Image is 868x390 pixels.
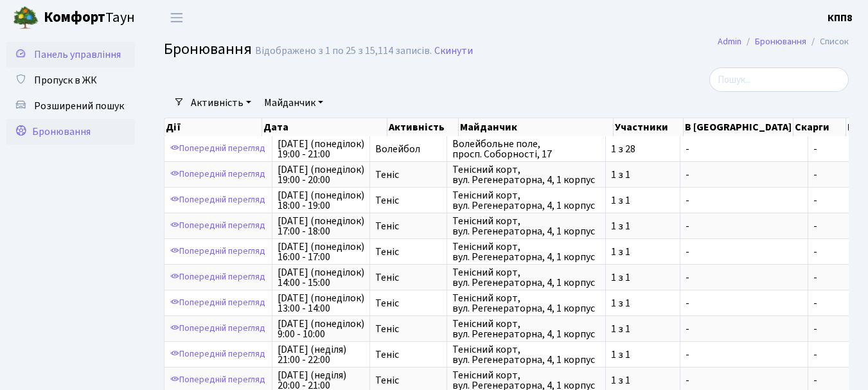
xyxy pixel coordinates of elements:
a: Бронювання [755,35,806,48]
span: [DATE] (понеділок) 18:00 - 19:00 [278,190,364,211]
span: 1 з 1 [611,375,675,386]
button: Переключити навігацію [161,7,193,28]
span: Пропуск в ЖК [34,73,97,87]
span: - [686,247,802,257]
span: - [686,350,802,360]
span: Панель управління [34,48,121,62]
span: - [813,298,858,308]
span: - [686,298,802,308]
span: Тенісний корт, вул. Регенераторна, 4, 1 корпус [452,164,600,185]
span: 1 з 1 [611,247,675,257]
span: - [686,324,802,334]
span: Бронювання [32,125,91,139]
span: [DATE] (понеділок) 19:00 - 21:00 [278,139,364,159]
a: Попередній перегляд [167,164,269,184]
span: Тенісний корт, вул. Регенераторна, 4, 1 корпус [452,242,600,262]
b: Комфорт [44,7,105,28]
span: 1 з 1 [611,324,675,334]
a: Попередній перегляд [167,267,269,287]
span: 1 з 1 [611,195,675,206]
span: [DATE] (понеділок) 17:00 - 18:00 [278,216,364,236]
th: Дата [262,118,387,136]
span: 1 з 28 [611,144,675,154]
a: Попередній перегляд [167,293,269,313]
div: Відображено з 1 по 25 з 15,114 записів. [255,45,432,57]
span: - [686,272,802,283]
a: Майданчик [259,92,328,114]
span: Теніс [375,247,441,257]
span: 1 з 1 [611,170,675,180]
a: Скинути [434,45,473,57]
a: Пропуск в ЖК [6,67,135,93]
a: Попередній перегляд [167,242,269,261]
a: Попередній перегляд [167,319,269,339]
span: Теніс [375,350,441,360]
span: - [686,221,802,231]
span: Тенісний корт, вул. Регенераторна, 4, 1 корпус [452,319,600,339]
th: Майданчик [459,118,614,136]
span: Теніс [375,272,441,283]
th: Участники [614,118,684,136]
b: КПП8 [828,11,853,25]
span: [DATE] (понеділок) 13:00 - 14:00 [278,293,364,314]
span: - [813,247,858,257]
a: Попередній перегляд [167,139,269,159]
th: Скарги [793,118,846,136]
span: - [813,170,858,180]
span: - [813,350,858,360]
span: - [813,195,858,206]
span: - [686,375,802,386]
a: Попередній перегляд [167,216,269,236]
span: Волейбол [375,144,441,154]
span: - [686,144,802,154]
a: Admin [718,35,741,48]
span: - [813,144,858,154]
li: Список [806,35,849,49]
span: Теніс [375,221,441,231]
a: Попередній перегляд [167,190,269,210]
img: logo.png [13,5,39,31]
th: В [GEOGRAPHIC_DATA] [684,118,793,136]
a: Розширений пошук [6,93,135,119]
span: - [686,170,802,180]
a: Панель управління [6,42,135,67]
span: 1 з 1 [611,272,675,283]
span: 1 з 1 [611,298,675,308]
span: - [813,324,858,334]
span: Теніс [375,170,441,180]
span: Волейбольне поле, просп. Соборності, 17 [452,139,600,159]
th: Дії [164,118,262,136]
span: 1 з 1 [611,221,675,231]
a: Активність [186,92,256,114]
span: Тенісний корт, вул. Регенераторна, 4, 1 корпус [452,216,600,236]
span: Тенісний корт, вул. Регенераторна, 4, 1 корпус [452,267,600,288]
a: Попередній перегляд [167,370,269,390]
span: Теніс [375,375,441,386]
input: Пошук... [709,67,849,92]
span: - [813,272,858,283]
a: Попередній перегляд [167,344,269,364]
a: Бронювання [6,119,135,145]
span: Теніс [375,195,441,206]
nav: breadcrumb [698,28,868,55]
span: - [813,375,858,386]
span: Розширений пошук [34,99,124,113]
a: КПП8 [828,10,853,26]
span: [DATE] (неділя) 21:00 - 22:00 [278,344,364,365]
span: - [813,221,858,231]
span: Теніс [375,298,441,308]
span: [DATE] (понеділок) 14:00 - 15:00 [278,267,364,288]
span: [DATE] (понеділок) 16:00 - 17:00 [278,242,364,262]
span: Тенісний корт, вул. Регенераторна, 4, 1 корпус [452,190,600,211]
th: Активність [387,118,459,136]
span: 1 з 1 [611,350,675,360]
span: [DATE] (понеділок) 19:00 - 20:00 [278,164,364,185]
span: - [686,195,802,206]
span: Таун [44,7,135,29]
span: [DATE] (понеділок) 9:00 - 10:00 [278,319,364,339]
span: Бронювання [164,38,252,60]
span: Тенісний корт, вул. Регенераторна, 4, 1 корпус [452,293,600,314]
span: Тенісний корт, вул. Регенераторна, 4, 1 корпус [452,344,600,365]
span: Теніс [375,324,441,334]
